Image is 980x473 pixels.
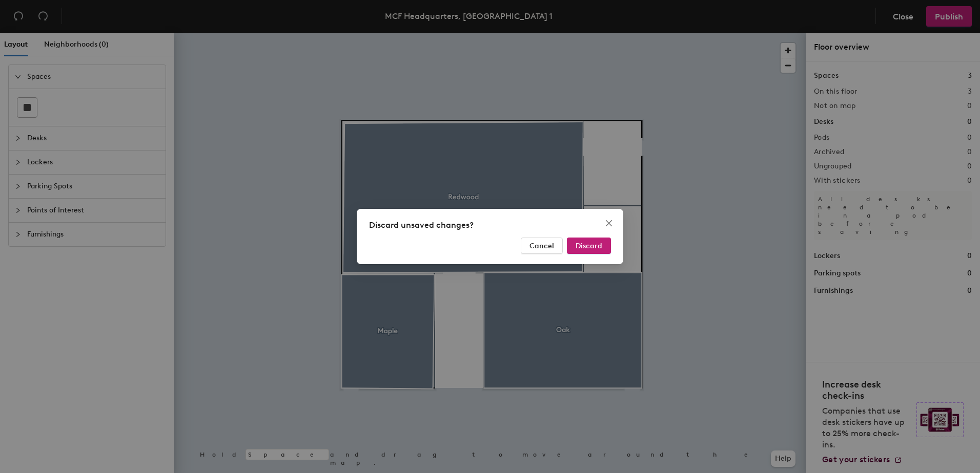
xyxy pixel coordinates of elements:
[369,219,611,231] div: Discard unsaved changes?
[529,242,554,250] span: Cancel
[605,219,613,227] span: close
[601,215,617,231] button: Close
[576,242,602,250] span: Discard
[521,238,563,254] button: Cancel
[567,238,611,254] button: Discard
[601,219,617,227] span: Close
